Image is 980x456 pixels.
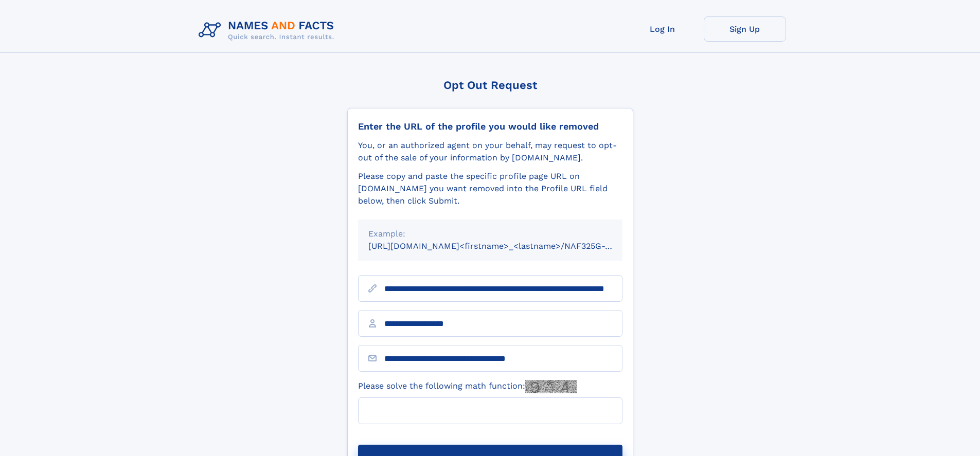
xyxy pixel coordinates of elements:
a: Log In [621,16,704,42]
a: Sign Up [704,16,786,42]
label: Please solve the following math function: [358,380,577,393]
img: Logo Names and Facts [194,16,343,44]
div: Example: [368,228,612,240]
small: [URL][DOMAIN_NAME]<firstname>_<lastname>/NAF325G-xxxxxxxx [368,241,642,251]
div: Opt Out Request [347,79,633,92]
div: You, or an authorized agent on your behalf, may request to opt-out of the sale of your informatio... [358,139,622,164]
div: Enter the URL of the profile you would like removed [358,121,622,132]
div: Please copy and paste the specific profile page URL on [DOMAIN_NAME] you want removed into the Pr... [358,170,622,207]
